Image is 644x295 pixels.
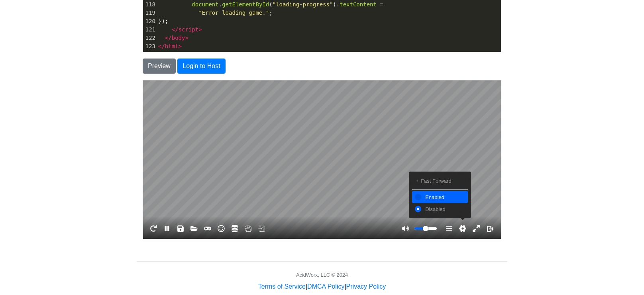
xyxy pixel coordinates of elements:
[198,10,269,16] span: "Error loading game."
[158,43,165,49] span: </
[307,283,344,290] a: DMCA Policy
[258,283,306,290] a: Terms of Service
[185,35,188,41] span: >
[380,1,383,8] span: =
[143,17,157,25] div: 120
[165,43,179,49] span: html
[273,1,333,8] span: "loading-progress"
[143,9,157,17] div: 119
[269,111,325,123] button: Enabled
[158,18,168,24] span: });
[340,1,377,8] span: textContent
[198,26,202,33] span: >
[177,59,225,74] button: Login to Host
[282,125,322,131] span: Disabled
[271,147,294,149] input: Volume
[165,35,172,41] span: </
[296,271,348,279] div: AcidWorx, LLC © 2024
[143,0,157,9] div: 118
[172,26,179,33] span: </
[143,42,157,51] div: 123
[143,59,176,74] button: Preview
[192,1,218,8] span: document
[143,25,157,34] div: 121
[222,1,269,8] span: getElementById
[158,10,273,16] span: ;
[172,35,185,41] span: body
[258,282,386,291] div: | |
[269,94,325,107] button: Fast Forward
[179,26,199,33] span: script
[143,34,157,42] div: 122
[158,1,383,8] span: . ( ).
[273,96,321,105] span: Fast Forward
[282,113,322,119] span: Enabled
[179,43,182,49] span: >
[269,123,325,135] button: Disabled
[346,283,386,290] a: Privacy Policy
